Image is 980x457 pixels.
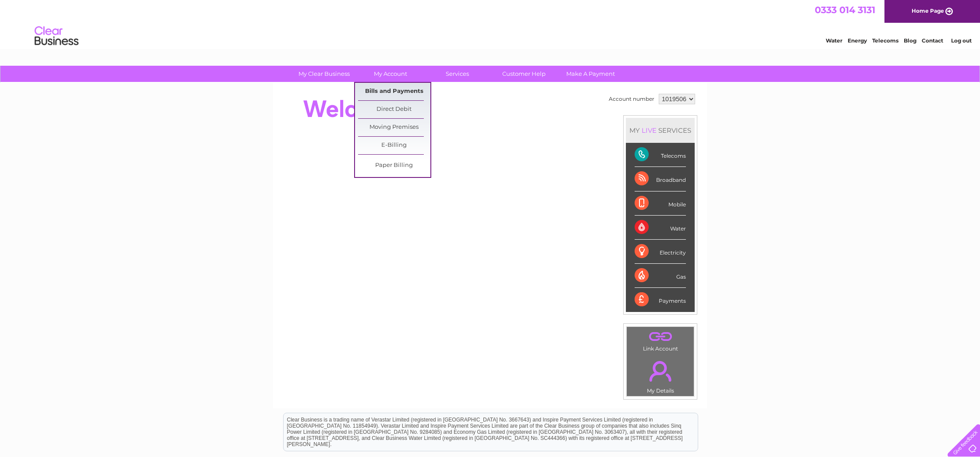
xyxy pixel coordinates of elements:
[626,354,694,397] td: My Details
[922,37,943,44] a: Contact
[554,66,627,82] a: Make A Payment
[635,143,686,167] div: Telecoms
[635,264,686,288] div: Gas
[34,23,79,50] img: logo.png
[640,126,658,135] div: LIVE
[635,288,686,312] div: Payments
[358,101,430,118] a: Direct Debit
[358,119,430,136] a: Moving Premises
[815,4,875,15] a: 0333 014 3131
[358,83,430,100] a: Bills and Payments
[872,37,898,44] a: Telecoms
[951,37,972,44] a: Log out
[635,216,686,240] div: Water
[629,329,692,344] a: .
[848,37,867,44] a: Energy
[635,167,686,191] div: Broadband
[626,326,694,354] td: Link Account
[635,240,686,264] div: Electricity
[629,356,692,386] a: .
[626,118,695,143] div: MY SERVICES
[358,157,430,174] a: Paper Billing
[284,5,698,43] div: Clear Business is a trading name of Verastar Limited (registered in [GEOGRAPHIC_DATA] No. 3667643...
[355,66,427,82] a: My Account
[421,66,494,82] a: Services
[488,66,560,82] a: Customer Help
[826,37,842,44] a: Water
[607,92,657,106] td: Account number
[904,37,916,44] a: Blog
[358,137,430,154] a: E-Billing
[635,191,686,216] div: Mobile
[288,66,360,82] a: My Clear Business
